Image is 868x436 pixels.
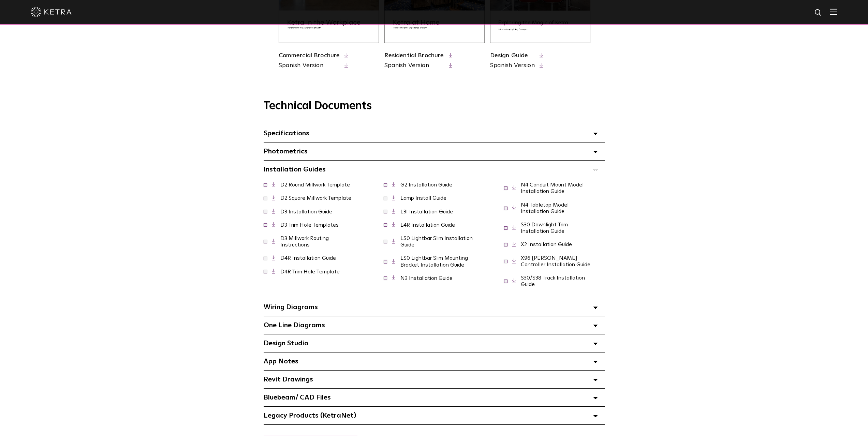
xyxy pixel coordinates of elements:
[280,269,340,274] a: D4R Trim Hole Template
[264,304,318,311] span: Wiring Diagrams
[280,182,350,187] a: D2 Round Millwork Template
[400,255,468,267] a: LS0 Lightbar Slim Mounting Bracket Installation Guide
[490,61,535,70] a: Spanish Version
[521,242,572,247] a: X2 Installation Guide
[280,195,351,201] a: D2 Square Millwork Template
[264,148,308,155] span: Photometrics
[264,358,298,365] span: App Notes
[521,182,584,194] a: N4 Conduit Mount Model Installation Guide
[280,255,336,261] a: D4R Installation Guide
[279,52,340,59] a: Commercial Brochure
[384,52,444,59] a: Residential Brochure
[31,7,72,17] img: ketra-logo-2019-white
[384,61,444,70] a: Spanish Version
[264,376,313,383] span: Revit Drawings
[400,182,452,187] a: G2 Installation Guide
[400,275,453,281] a: N3 Installation Guide
[400,209,453,214] a: L3I Installation Guide
[280,222,339,228] a: D3 Trim Hole Templates
[280,209,332,214] a: D3 Installation Guide
[490,52,528,59] a: Design Guide
[521,202,569,214] a: N4 Tabletop Model Installation Guide
[280,236,329,247] a: D3 Millwork Routing Instructions
[264,412,356,419] span: Legacy Products (KetraNet)
[264,322,325,329] span: One Line Diagrams
[400,195,446,201] a: Lamp Install Guide
[400,236,473,247] a: LS0 Lightbar Slim Installation Guide
[264,340,308,347] span: Design Studio
[814,9,823,17] img: search icon
[521,255,590,267] a: X96 [PERSON_NAME] Controller Installation Guide
[264,130,309,137] span: Specifications
[264,100,605,112] h3: Technical Documents
[830,9,837,15] img: Hamburger%20Nav.svg
[400,222,455,228] a: L4R Installation Guide
[264,394,331,401] span: Bluebeam/ CAD Files
[521,275,585,287] a: S30/S38 Track Installation Guide
[279,61,340,70] a: Spanish Version
[521,222,568,234] a: S30 Downlight Trim Installation Guide
[264,166,326,173] span: Installation Guides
